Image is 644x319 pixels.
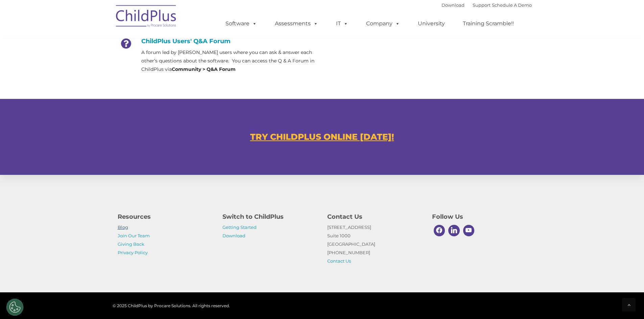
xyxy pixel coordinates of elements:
[118,212,212,221] h4: Resources
[222,224,257,230] a: Getting Started
[222,233,245,238] a: Download
[118,224,128,230] a: Blog
[172,66,236,72] strong: Community > Q&A Forum
[219,17,264,30] a: Software
[141,48,317,74] p: A forum led by [PERSON_NAME] users where you can ask & answer each other’s questions about the so...
[118,241,144,247] a: Giving Back
[432,223,447,238] a: Facebook
[456,17,521,30] a: Training Scramble!!
[432,212,527,221] h4: Follow Us
[359,17,407,30] a: Company
[118,37,317,45] h4: ChildPlus Users' Q&A Forum
[118,233,150,238] a: Join Our Team
[113,303,230,308] span: © 2025 ChildPlus by Procare Solutions. All rights reserved.
[327,223,422,265] p: [STREET_ADDRESS] Suite 1000 [GEOGRAPHIC_DATA] [PHONE_NUMBER]
[118,250,148,255] a: Privacy Policy
[473,2,491,8] a: Support
[327,258,351,264] a: Contact Us
[442,2,532,8] font: |
[268,17,325,30] a: Assessments
[447,223,461,238] a: Linkedin
[113,0,180,34] img: ChildPlus by Procare Solutions
[492,2,532,8] a: Schedule A Demo
[6,299,23,316] button: Cookies Settings
[329,17,355,30] a: IT
[461,223,476,238] a: Youtube
[222,212,317,221] h4: Switch to ChildPlus
[327,212,422,221] h4: Contact Us
[442,2,464,8] a: Download
[250,132,394,142] a: TRY CHILDPLUS ONLINE [DATE]!
[411,17,452,30] a: University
